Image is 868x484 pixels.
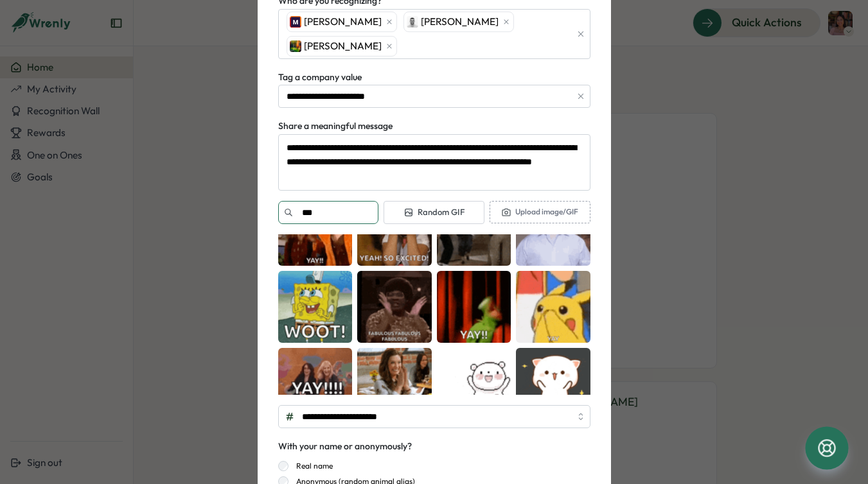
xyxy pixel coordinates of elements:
[403,207,465,218] span: Random GIF
[278,440,412,454] div: With your name or anonymously?
[407,16,418,28] img: Kyle Peterson
[304,39,382,53] span: [PERSON_NAME]
[421,15,499,29] span: [PERSON_NAME]
[278,71,362,85] label: Tag a company value
[278,119,393,134] label: Share a meaningful message
[290,40,301,52] img: Jia Gu
[384,201,484,224] button: Random GIF
[304,15,382,29] span: [PERSON_NAME]
[288,461,333,471] label: Real name
[290,16,301,28] img: Melanie Barker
